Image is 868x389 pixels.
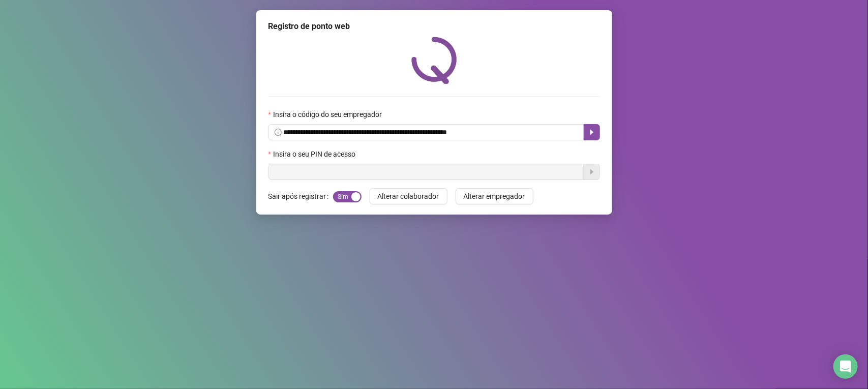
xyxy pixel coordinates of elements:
[833,354,858,379] div: Open Intercom Messenger
[268,148,362,160] label: Insira o seu PIN de acesso
[275,129,282,136] span: info-circle
[268,20,600,33] div: Registro de ponto web
[370,188,447,204] button: Alterar colaborador
[456,188,533,204] button: Alterar empregador
[378,191,439,202] span: Alterar colaborador
[268,109,388,120] label: Insira o código do seu empregador
[268,188,333,204] label: Sair após registrar
[464,191,525,202] span: Alterar empregador
[411,37,457,84] img: QRPoint
[588,128,596,136] span: caret-right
